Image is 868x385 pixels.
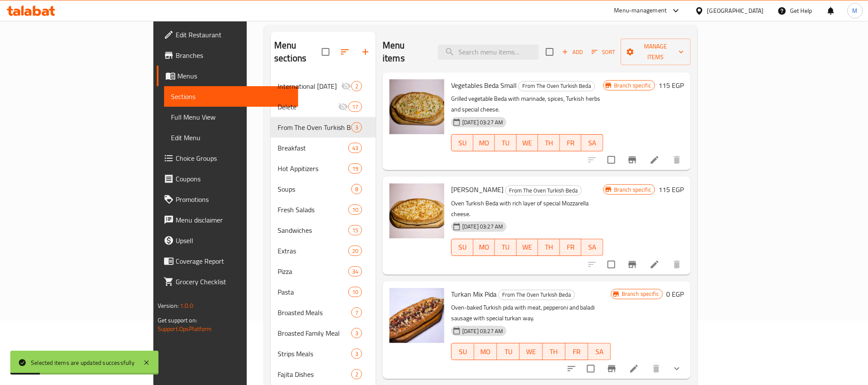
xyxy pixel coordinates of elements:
span: Menus [177,71,291,81]
span: 17 [349,103,362,111]
button: SA [581,134,603,151]
button: Add [559,45,586,59]
button: Branch-specific-item [622,254,643,275]
span: 10 [349,206,362,214]
a: Full Menu View [164,107,298,127]
span: 3 [352,123,362,132]
a: Edit menu item [650,259,660,270]
button: show more [667,358,687,379]
div: Broasted Meals [278,307,351,318]
div: items [348,143,362,153]
a: Menu disclaimer [157,210,298,230]
button: TH [538,134,560,151]
div: International [DATE]2 [271,76,376,96]
span: 3 [352,329,362,337]
span: Select to update [602,151,620,169]
div: Soups8 [271,179,376,199]
div: Strips Meals3 [271,343,376,364]
div: Sandwiches15 [271,220,376,241]
span: Delete [278,102,338,112]
a: Edit menu item [650,155,660,165]
span: From The Oven Turkish Beda [519,81,595,91]
span: Select section [541,43,559,61]
button: TH [543,343,566,360]
div: Fresh Salads [278,205,348,215]
div: items [351,122,362,132]
input: search [438,45,539,60]
div: items [351,328,362,338]
span: 34 [349,268,362,276]
div: Hot Appitizers19 [271,158,376,179]
span: Full Menu View [171,112,291,122]
button: SU [451,134,473,151]
span: 1.0.0 [180,300,193,311]
div: Delete17 [271,96,376,117]
span: TU [498,241,513,253]
div: Pasta [278,287,348,297]
button: WE [517,134,539,151]
span: Add item [559,45,586,59]
span: Grocery Checklist [176,277,291,287]
span: SU [455,241,470,253]
button: Manage items [621,39,691,65]
span: Turkan Mix Pida [451,288,497,301]
span: Choice Groups [176,153,291,163]
span: Select all sections [317,43,335,61]
div: items [348,205,362,215]
span: TH [546,346,562,358]
span: International [DATE] [278,81,341,91]
h6: 0 EGP [666,288,684,300]
button: delete [667,150,687,170]
span: TU [500,346,516,358]
div: items [351,307,362,318]
button: TU [495,134,517,151]
span: Coupons [176,174,291,184]
div: items [351,184,362,194]
div: Breakfast43 [271,138,376,158]
a: Sections [164,86,298,107]
div: items [351,369,362,379]
button: MO [473,239,495,256]
span: Add [561,47,584,57]
img: Vegetables Beda Small [389,79,444,134]
div: From The Oven Turkish Beda [518,81,595,91]
span: M [853,6,858,15]
span: 20 [349,247,362,255]
span: [DATE] 03:27 AM [459,118,506,126]
span: Branches [176,50,291,60]
button: SA [588,343,611,360]
div: items [351,349,362,359]
div: Fresh Salads10 [271,199,376,220]
button: Sort [590,45,617,59]
button: Add section [355,42,376,62]
span: Sections [171,91,291,102]
div: Pasta10 [271,282,376,302]
a: Edit Restaurant [157,24,298,45]
span: Pizza [278,266,348,277]
button: Branch-specific-item [622,150,643,170]
span: 15 [349,226,362,235]
p: Grilled vegetable Beda with marinade, spices, Turkish herbs and special cheese. [451,93,603,115]
div: Broasted Meals7 [271,302,376,323]
div: [GEOGRAPHIC_DATA] [707,6,764,15]
button: Branch-specific-item [602,358,622,379]
div: Strips Meals [278,349,351,359]
div: Sandwiches [278,225,348,235]
div: items [351,81,362,91]
span: Hot Appitizers [278,163,348,174]
span: Sort [592,47,615,57]
a: Coverage Report [157,251,298,271]
a: Grocery Checklist [157,271,298,292]
span: TH [542,241,557,253]
span: Get support on: [158,315,197,326]
svg: Show Choices [672,364,682,374]
span: Branch specific [618,290,662,298]
a: Choice Groups [157,148,298,168]
div: items [348,225,362,235]
button: SU [451,343,474,360]
span: Sort sections [335,42,355,62]
span: Broasted Family Meal [278,328,351,338]
button: FR [566,343,588,360]
div: Extras [278,246,348,256]
p: Oven-baked Turkish pida with meat, pepperoni and baladi sausage with special turkan way. [451,302,611,324]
